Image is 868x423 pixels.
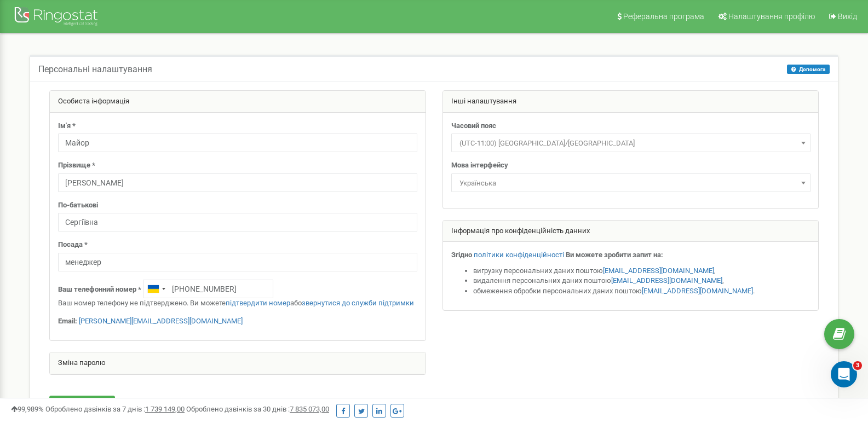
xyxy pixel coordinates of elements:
[58,240,88,250] label: Посада *
[728,12,815,21] span: Налаштування профілю
[473,276,810,286] li: видалення персональних даних поштою ,
[58,298,417,309] p: Ваш номер телефону не підтверджено. Ви можете або
[451,173,810,192] span: Українська
[45,405,185,413] span: Оброблено дзвінків за 7 днів :
[455,176,807,191] span: Українська
[186,405,329,413] span: Оброблено дзвінків за 30 днів :
[290,405,329,413] u: 7 835 073,00
[787,65,830,74] button: Допомога
[443,221,819,242] div: Інформація про конфіденційність данних
[443,91,819,113] div: Інші налаштування
[603,266,714,275] a: [EMAIL_ADDRESS][DOMAIN_NAME]
[58,173,417,192] input: Прізвище
[58,200,98,211] label: По-батькові
[145,405,185,413] u: 1 739 149,00
[58,121,76,131] label: Ім'я *
[79,317,243,325] a: [PERSON_NAME][EMAIL_ADDRESS][DOMAIN_NAME]
[451,121,496,131] label: Часовий пояс
[451,160,508,171] label: Мова інтерфейсу
[473,266,810,276] li: вигрузку персональних даних поштою ,
[226,299,290,307] a: підтвердити номер
[831,361,857,387] iframe: Intercom live chat
[623,12,704,21] span: Реферальна програма
[58,253,417,271] input: Посада
[642,287,753,295] a: [EMAIL_ADDRESS][DOMAIN_NAME]
[11,405,44,413] span: 99,989%
[58,317,77,325] strong: Email:
[451,134,810,152] span: (UTC-11:00) Pacific/Midway
[58,285,141,295] label: Ваш телефонний номер *
[474,251,564,259] a: політики конфіденційності
[143,280,169,298] div: Telephone country code
[143,280,273,298] input: +1-800-555-55-55
[58,213,417,231] input: По-батькові
[58,134,417,152] input: Ім'я
[58,160,95,171] label: Прізвище *
[611,276,722,285] a: [EMAIL_ADDRESS][DOMAIN_NAME]
[455,136,807,151] span: (UTC-11:00) Pacific/Midway
[451,251,472,259] strong: Згідно
[838,12,857,21] span: Вихід
[49,396,115,414] button: Зберегти
[50,352,426,374] div: Зміна паролю
[50,91,426,113] div: Особиста інформація
[853,361,862,370] span: 3
[473,286,810,297] li: обмеження обробки персональних даних поштою .
[566,251,663,259] strong: Ви можете зробити запит на:
[38,65,152,74] h5: Персональні налаштування
[302,299,414,307] a: звернутися до служби підтримки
